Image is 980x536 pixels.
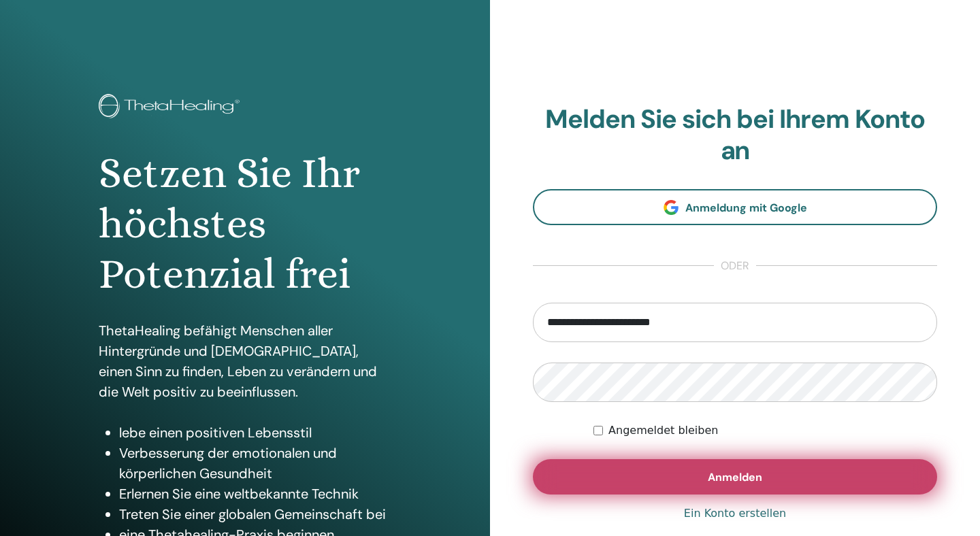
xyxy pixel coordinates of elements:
[99,148,391,300] h1: Setzen Sie Ihr höchstes Potenzial frei
[608,422,718,439] label: Angemeldet bleiben
[99,320,391,402] p: ThetaHealing befähigt Menschen aller Hintergründe und [DEMOGRAPHIC_DATA], einen Sinn zu finden, L...
[685,201,807,215] span: Anmeldung mit Google
[714,258,756,274] span: oder
[533,459,937,495] button: Anmelden
[533,104,937,166] h2: Melden Sie sich bei Ihrem Konto an
[119,504,391,524] li: Treten Sie einer globalen Gemeinschaft bei
[119,484,391,504] li: Erlernen Sie eine weltbekannte Technik
[119,443,391,484] li: Verbesserung der emotionalen und körperlichen Gesundheit
[708,470,762,484] span: Anmelden
[593,422,937,439] div: Keep me authenticated indefinitely or until I manually logout
[684,505,786,522] a: Ein Konto erstellen
[119,422,391,443] li: lebe einen positiven Lebensstil
[533,189,937,225] a: Anmeldung mit Google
